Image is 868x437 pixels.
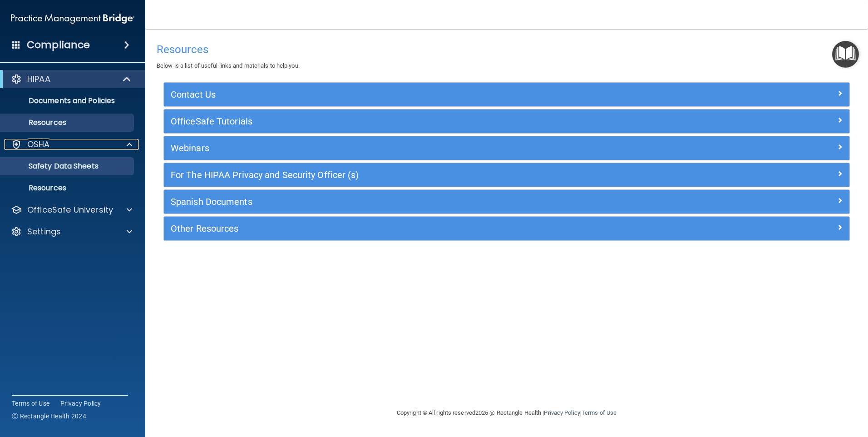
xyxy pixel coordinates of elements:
[171,194,843,209] a: Spanish Documents
[171,170,671,180] h5: For The HIPAA Privacy and Security Officer (s)
[171,197,671,207] h5: Spanish Documents
[171,141,843,155] a: Webinars
[11,139,132,150] a: OSHA
[582,409,616,416] a: Terms of Use
[11,10,134,28] img: PMB logo
[171,114,843,129] a: OfficeSafe Tutorials
[544,409,580,416] a: Privacy Policy
[11,226,132,237] a: Settings
[27,39,90,51] h4: Compliance
[6,162,130,171] p: Safety Data Sheets
[27,74,50,84] p: HIPAA
[157,44,857,55] h4: Resources
[11,74,132,84] a: HIPAA
[27,204,113,215] p: OfficeSafe University
[6,184,130,193] p: Resources
[157,62,300,69] span: Below is a list of useful links and materials to help you.
[832,41,859,68] button: Open Resource Center
[60,399,101,408] a: Privacy Policy
[171,143,671,153] h5: Webinars
[171,221,843,236] a: Other Resources
[27,226,61,237] p: Settings
[6,96,130,105] p: Documents and Policies
[12,412,86,421] span: Ⓒ Rectangle Health 2024
[12,399,49,408] a: Terms of Use
[27,139,50,150] p: OSHA
[171,223,671,233] h5: Other Resources
[171,116,671,126] h5: OfficeSafe Tutorials
[711,372,857,409] iframe: Drift Widget Chat Controller
[11,204,132,215] a: OfficeSafe University
[171,89,671,99] h5: Contact Us
[171,168,843,182] a: For The HIPAA Privacy and Security Officer (s)
[6,118,130,127] p: Resources
[171,87,843,102] a: Contact Us
[341,398,672,427] div: Copyright © All rights reserved 2025 @ Rectangle Health | |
